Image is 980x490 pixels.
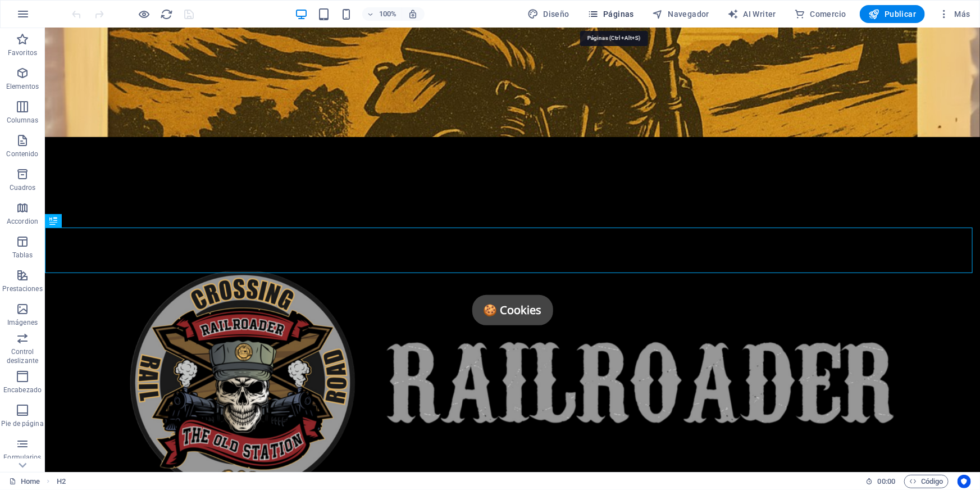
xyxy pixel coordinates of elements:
span: Navegador [652,8,709,20]
span: Más [938,8,970,20]
span: AI Writer [727,8,776,20]
button: AI Writer [723,5,781,23]
button: Código [904,475,949,488]
h6: Tiempo de la sesión [866,475,896,488]
p: Columnas [7,116,39,125]
span: Diseño [527,8,569,20]
p: Formularios [3,453,41,462]
nav: breadcrumb [57,475,66,488]
button: Diseño [523,5,574,23]
p: Tablas [12,251,33,260]
p: Prestaciones [2,284,42,293]
button: Páginas [583,5,639,23]
span: Comercio [794,8,846,20]
span: Haz clic para seleccionar y doble clic para editar [57,475,66,488]
span: Publicar [869,8,917,20]
button: Usercentrics [958,475,971,488]
h6: 100% [379,7,397,21]
i: Volver a cargar página [161,8,174,21]
button: Publicar [860,5,926,23]
p: Pie de página [1,419,43,428]
button: reload [160,7,174,21]
button: Haz clic para salir del modo de previsualización y seguir editando [138,7,151,21]
span: Páginas [587,8,634,20]
p: Imágenes [7,318,38,327]
p: Elementos [6,82,39,91]
button: Más [934,5,975,23]
span: 00 00 [878,475,895,488]
i: Al redimensionar, ajustar el nivel de zoom automáticamente para ajustarse al dispositivo elegido. [408,9,418,19]
span: Código [909,475,943,488]
p: Accordion [7,217,38,226]
div: Diseño (Ctrl+Alt+Y) [523,5,574,23]
p: Encabezado [3,385,42,394]
p: Cuadros [10,183,36,192]
p: Favoritos [8,48,37,57]
button: 100% [362,7,402,21]
button: Comercio [790,5,851,23]
button: Navegador [648,5,714,23]
p: Contenido [6,149,38,158]
a: Haz clic para cancelar la selección y doble clic para abrir páginas [9,475,40,488]
span: : [886,477,887,486]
